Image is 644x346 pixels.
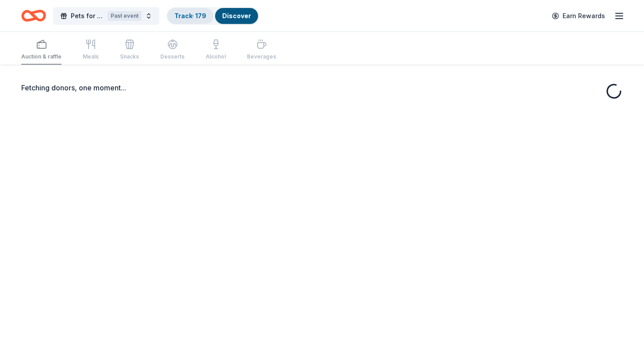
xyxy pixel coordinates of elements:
a: Earn Rewards [547,8,610,24]
a: Track· 179 [174,12,206,19]
div: Fetching donors, one moment... [21,82,623,93]
button: Pets for VetsPast event [53,7,159,25]
span: Pets for Vets [71,11,104,21]
div: Past event [108,11,142,21]
button: Track· 179Discover [166,7,259,25]
a: Discover [222,12,251,19]
a: Home [21,5,46,26]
